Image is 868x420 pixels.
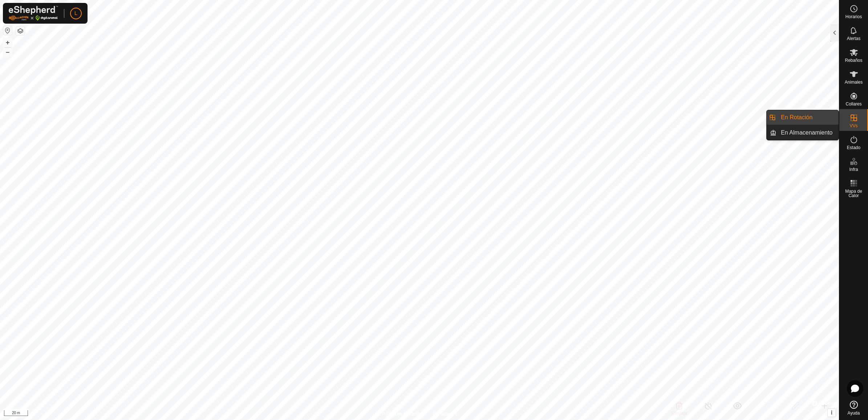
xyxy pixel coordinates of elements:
button: i [828,409,836,417]
span: Infra [849,167,858,172]
button: – [3,48,12,56]
span: Horarios [845,15,862,19]
a: Contáctenos [433,411,457,417]
span: En Rotación [781,113,812,122]
button: + [3,38,12,47]
img: Logo Gallagher [9,6,58,21]
span: En Almacenamiento [781,128,832,137]
li: En Almacenamiento [767,125,839,140]
span: Mapa de Calor [841,189,866,198]
span: VVs [849,124,857,128]
span: Ayuda [848,411,860,415]
span: L [74,9,77,17]
a: En Rotación [776,110,839,125]
span: Animales [845,80,863,84]
span: Alertas [847,36,860,41]
a: Política de Privacidad [382,411,424,417]
button: Restablecer Mapa [3,26,12,35]
li: En Rotación [767,110,839,125]
a: En Almacenamiento [776,125,839,140]
button: Capas del Mapa [16,27,25,35]
span: i [831,409,832,416]
span: Rebaños [845,58,862,63]
span: Collares [845,102,861,106]
span: Estado [847,145,860,150]
a: Ayuda [839,398,868,418]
